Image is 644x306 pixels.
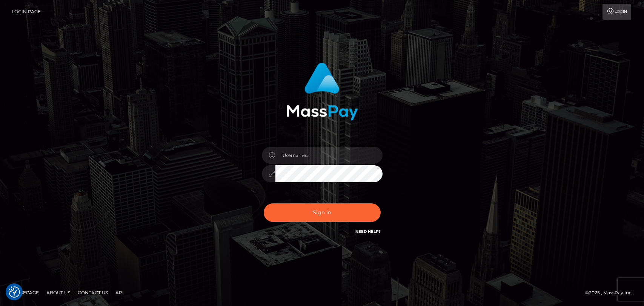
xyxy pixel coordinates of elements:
a: Contact Us [75,287,111,298]
a: Login [603,4,631,20]
a: Login Page [12,4,41,20]
a: About Us [43,287,73,298]
input: Username... [275,147,383,164]
button: Sign in [264,203,381,222]
a: Need Help? [355,229,381,234]
div: © 2025 , MassPay Inc. [585,289,638,297]
img: MassPay Login [286,63,358,120]
a: Homepage [8,287,42,298]
a: API [112,287,127,298]
img: Revisit consent button [9,286,20,298]
button: Consent Preferences [9,286,20,298]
